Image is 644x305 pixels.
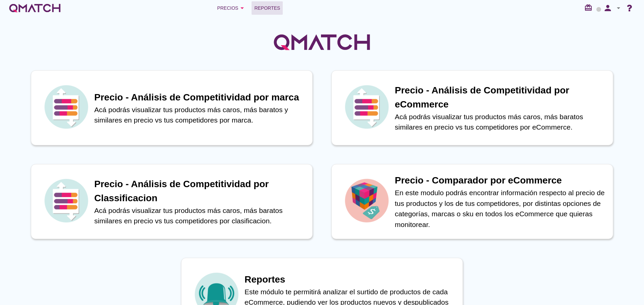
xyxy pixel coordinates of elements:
[272,25,372,59] img: QMatchLogo
[343,83,390,130] img: icon
[245,273,456,287] h1: Reportes
[94,90,306,104] h1: Precio - Análisis de Competitividad por marca
[212,1,252,15] button: Precios
[43,83,90,130] img: icon
[614,4,623,12] i: arrow_drop_down
[217,4,246,12] div: Precios
[395,173,606,187] h1: Precio - Comparador por eCommerce
[322,70,623,145] a: iconPrecio - Análisis de Competitividad por eCommerceAcá podrás visualizar tus productos más caro...
[94,104,306,126] p: Acá podrás visualizar tus productos más caros, más baratos y similares en precio vs tus competido...
[238,4,246,12] i: arrow_drop_down
[322,164,623,239] a: iconPrecio - Comparador por eCommerceEn este modulo podrás encontrar información respecto al prec...
[254,4,280,12] span: Reportes
[343,177,390,224] img: icon
[395,187,606,230] p: En este modulo podrás encontrar información respecto al precio de tus productos y los de tus comp...
[21,70,322,145] a: iconPrecio - Análisis de Competitividad por marcaAcá podrás visualizar tus productos más caros, m...
[43,177,90,224] img: icon
[395,83,606,111] h1: Precio - Análisis de Competitividad por eCommerce
[395,111,606,133] p: Acá podrás visualizar tus productos más caros, más baratos similares en precio vs tus competidore...
[252,1,283,15] a: Reportes
[94,177,306,205] h1: Precio - Análisis de Competitividad por Classificacion
[8,1,62,15] a: white-qmatch-logo
[94,205,306,226] p: Acá podrás visualizar tus productos más caros, más baratos similares en precio vs tus competidore...
[21,164,322,239] a: iconPrecio - Análisis de Competitividad por ClassificacionAcá podrás visualizar tus productos más...
[584,4,595,12] i: redeem
[601,3,614,13] i: person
